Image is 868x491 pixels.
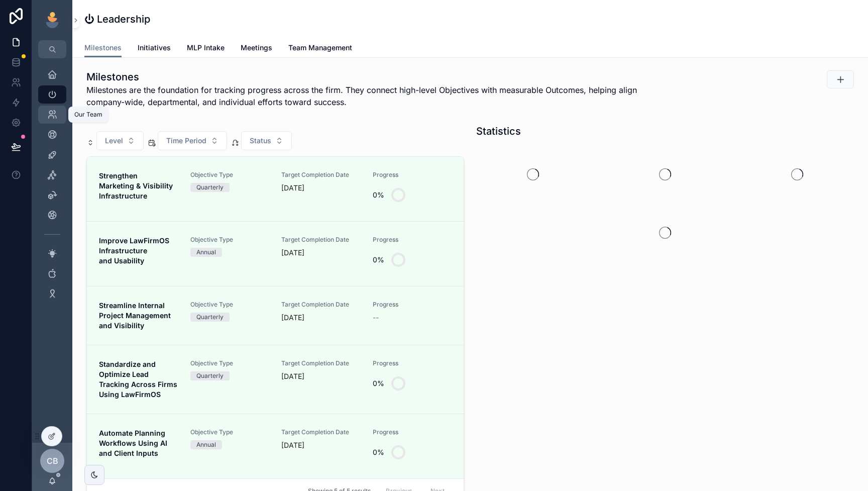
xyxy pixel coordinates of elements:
span: Objective Type [190,301,270,309]
div: 0% [373,373,384,394]
span: Milestones are the foundation for tracking progress across the firm. They connect high-level Obje... [86,84,658,108]
span: CB [47,455,58,467]
div: 0% [373,185,384,205]
div: Quarterly [196,183,224,192]
span: Progress [373,301,452,309]
div: Quarterly [196,313,224,322]
a: Automate Planning Workflows Using AI and Client InputsObjective TypeAnnualTarget Completion Date[... [87,414,464,478]
strong: Automate Planning Workflows Using AI and Client Inputs [99,429,169,457]
p: [DATE] [281,183,304,193]
span: Objective Type [190,171,270,179]
span: Level [105,136,123,146]
span: Meetings [241,43,272,53]
p: [DATE] [281,371,304,381]
p: [DATE] [281,248,304,258]
a: Standardize and Optimize Lead Tracking Across Firms Using LawFirmOSObjective TypeQuarterlyTarget ... [87,345,464,414]
div: scrollable content [32,58,72,316]
button: Select Button [158,131,227,150]
span: Team Management [288,43,352,53]
h1: Statistics [476,124,521,138]
div: Our Team [74,111,102,119]
div: Annual [196,248,216,257]
span: Time Period [166,136,206,146]
span: Status [250,136,271,146]
div: 0% [373,442,384,462]
span: Progress [373,359,452,367]
a: Team Management [288,39,352,59]
a: Streamline Internal Project Management and VisibilityObjective TypeQuarterlyTarget Completion Dat... [87,286,464,345]
span: Initiatives [138,43,171,53]
span: Target Completion Date [281,301,361,309]
span: Target Completion Date [281,171,361,179]
div: Annual [196,440,216,449]
strong: Streamline Internal Project Management and Visibility [99,301,173,330]
a: Initiatives [138,39,171,59]
a: Milestones [84,39,122,58]
a: MLP Intake [187,39,225,59]
div: Quarterly [196,371,224,380]
h1: Milestones [86,70,658,84]
strong: Standardize and Optimize Lead Tracking Across Firms Using LawFirmOS [99,360,179,399]
a: Meetings [241,39,272,59]
a: Strengthen Marketing & Visibility InfrastructureObjective TypeQuarterlyTarget Completion Date[DAT... [87,157,464,221]
a: Improve LawFirmOS Infrastructure and UsabilityObjective TypeAnnualTarget Completion Date[DATE]Pro... [87,221,464,286]
h1: ⏻ Leadership [84,12,150,26]
span: Target Completion Date [281,359,361,367]
strong: Improve LawFirmOS Infrastructure and Usability [99,236,171,265]
span: Progress [373,236,452,244]
span: -- [373,313,379,323]
span: Milestones [84,43,122,53]
span: Target Completion Date [281,428,361,436]
p: [DATE] [281,313,304,323]
span: Objective Type [190,428,270,436]
button: Select Button [96,131,144,150]
span: Objective Type [190,236,270,244]
span: Progress [373,171,452,179]
span: MLP Intake [187,43,225,53]
p: [DATE] [281,440,304,450]
div: 0% [373,250,384,270]
img: App logo [44,12,60,28]
span: Objective Type [190,359,270,367]
span: Target Completion Date [281,236,361,244]
strong: Strengthen Marketing & Visibility Infrastructure [99,171,175,200]
span: Progress [373,428,452,436]
button: Select Button [241,131,292,150]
